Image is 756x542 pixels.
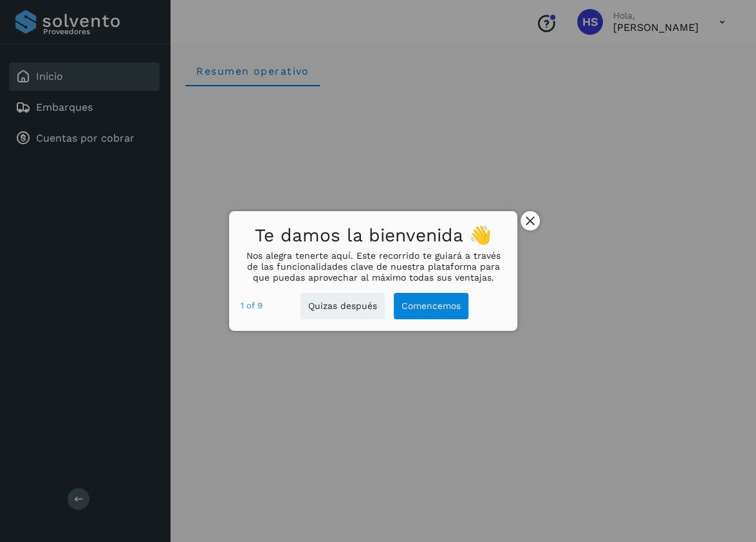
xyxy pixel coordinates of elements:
[241,299,263,313] div: 1 of 9
[521,211,540,230] button: close,
[394,293,468,319] button: Comencemos
[300,293,385,319] button: Quizas después
[241,221,506,250] h1: Te damos la bienvenida 👋
[229,211,517,331] div: Te damos la bienvenida 👋Nos alegra tenerte aquí. Este recorrido te guiará a través de las funcion...
[241,250,506,283] p: Nos alegra tenerte aquí. Este recorrido te guiará a través de las funcionalidades clave de nuestr...
[241,299,263,313] div: step 1 of 9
